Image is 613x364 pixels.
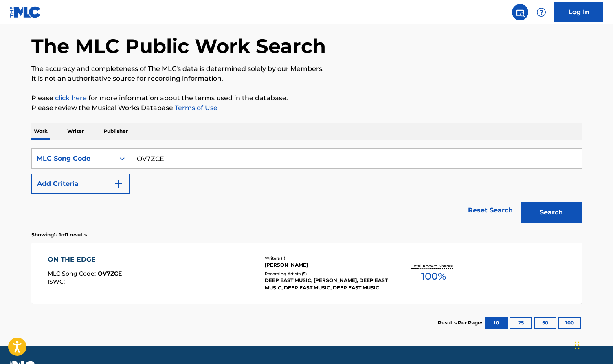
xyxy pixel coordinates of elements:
p: It is not an authoritative source for recording information. [31,74,582,84]
div: DEEP EAST MUSIC, [PERSON_NAME], DEEP EAST MUSIC, DEEP EAST MUSIC, DEEP EAST MUSIC [265,277,388,291]
div: [PERSON_NAME] [265,261,388,269]
div: Recording Artists ( 5 ) [265,271,388,277]
button: 10 [485,317,508,329]
span: OV7ZCE [98,270,122,277]
span: MLC Song Code : [48,270,98,277]
p: Total Known Shares: [412,263,455,269]
p: Writer [65,123,86,140]
img: search [515,7,525,17]
p: Work [31,123,50,140]
h1: The MLC Public Work Search [31,34,326,58]
a: click here [55,94,87,102]
form: Search Form [31,148,582,227]
img: MLC Logo [10,6,41,18]
div: Help [533,4,549,20]
div: Drag [575,333,580,357]
p: Please review the Musical Works Database [31,103,582,113]
p: Results Per Page: [438,319,484,326]
p: Publisher [101,123,130,140]
a: Reset Search [464,201,517,219]
p: The accuracy and completeness of The MLC's data is determined solely by our Members. [31,64,582,74]
div: MLC Song Code [37,154,110,163]
a: Terms of Use [173,104,218,112]
button: 25 [510,317,532,329]
button: Search [521,202,582,223]
div: ON THE EDGE [48,255,122,265]
img: 9d2ae6d4665cec9f34b9.svg [114,179,123,189]
img: help [536,7,546,17]
a: ON THE EDGEMLC Song Code:OV7ZCEISWC:Writers (1)[PERSON_NAME]Recording Artists (5)DEEP EAST MUSIC,... [31,243,582,304]
div: Writers ( 1 ) [265,255,388,261]
span: 100 % [421,269,446,284]
span: ISWC : [48,278,67,285]
a: Public Search [512,4,528,20]
iframe: Chat Widget [572,325,613,364]
button: 50 [534,317,556,329]
p: Showing 1 - 1 of 1 results [31,231,87,238]
a: Log In [554,2,603,22]
button: Add Criteria [31,174,130,194]
button: 100 [558,317,581,329]
p: Please for more information about the terms used in the database. [31,93,582,103]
